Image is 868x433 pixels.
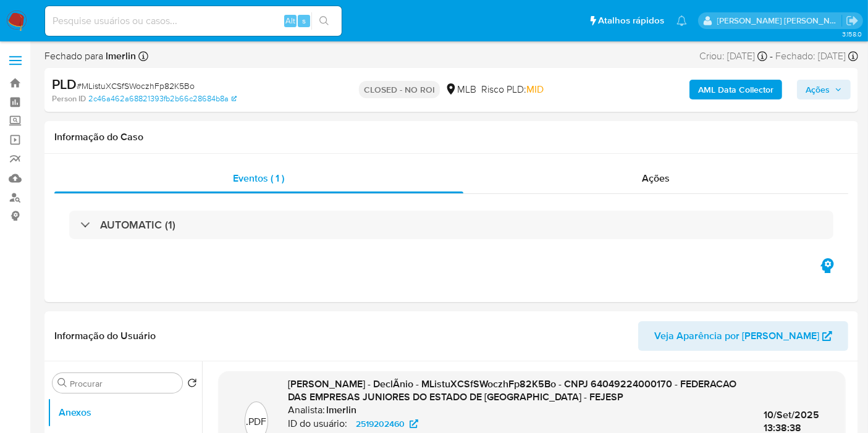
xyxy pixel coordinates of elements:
button: Procurar [57,378,67,388]
span: s [302,15,306,27]
b: PLD [52,74,77,94]
span: Ações [806,80,830,99]
button: Ações [797,80,851,99]
button: AML Data Collector [689,80,782,99]
div: AUTOMATIC (1) [69,211,833,239]
button: Anexos [48,398,202,427]
span: Eventos ( 1 ) [233,171,284,185]
span: Veja Aparência por [PERSON_NAME] [654,321,819,351]
button: Veja Aparência por [PERSON_NAME] [638,321,848,351]
p: .PDF [246,415,266,429]
div: Fechado: [DATE] [775,49,858,63]
a: Notificações [676,15,687,26]
b: AML Data Collector [698,80,773,99]
p: Analista: [288,404,325,416]
a: Sair [846,14,859,27]
span: Ações [642,171,670,185]
h3: AUTOMATIC (1) [100,218,175,232]
span: MID [526,82,544,96]
span: Fechado para [44,49,136,63]
span: # MListuXCSfSWoczhFp82K5Bo [77,80,195,92]
a: 2c46a462a68821393fb2b66c28684b8a [88,93,237,104]
b: Person ID [52,93,86,104]
div: MLB [445,83,476,96]
input: Procurar [70,378,177,389]
input: Pesquise usuários ou casos... [45,13,342,29]
span: [PERSON_NAME] - DeclÃ­nio - MListuXCSfSWoczhFp82K5Bo - CNPJ 64049224000170 - FEDERACAO DAS EMPRES... [288,377,736,405]
button: Retornar ao pedido padrão [187,378,197,392]
p: leticia.merlin@mercadolivre.com [717,15,842,27]
h1: Informação do Usuário [54,330,156,342]
p: CLOSED - NO ROI [359,81,440,98]
button: search-icon [311,12,337,30]
p: ID do usuário: [288,418,347,430]
a: 2519202460 [348,416,426,431]
h1: Informação do Caso [54,131,848,143]
b: lmerlin [103,49,136,63]
div: Criou: [DATE] [699,49,767,63]
span: 2519202460 [356,416,405,431]
span: Alt [285,15,295,27]
span: Atalhos rápidos [598,14,664,27]
span: Risco PLD: [481,83,544,96]
span: - [770,49,773,63]
h6: lmerlin [326,404,356,416]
